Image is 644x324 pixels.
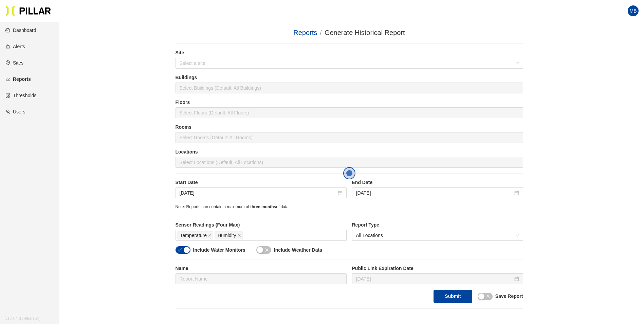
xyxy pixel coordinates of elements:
label: Locations [176,148,523,156]
span: close [238,234,241,238]
a: teamUsers [5,109,25,114]
span: close [265,248,269,252]
a: alertAlerts [5,44,25,49]
img: Pillar Technologies [5,5,51,16]
a: environmentSites [5,60,23,66]
label: Save Report [495,293,523,300]
div: Note: Reports can contain a maximum of of data. [176,204,523,210]
a: Reports [293,29,317,36]
input: Sep 1, 2025 [180,189,336,197]
label: Sensor Readings (Four Max) [176,221,347,229]
span: check [178,248,182,252]
span: Temperature [180,232,207,239]
span: three months [250,204,276,209]
label: Floors [176,99,523,106]
label: Site [176,49,523,56]
a: line-chartReports [5,76,31,82]
input: Sep 8, 2025 [356,189,513,197]
label: Buildings [176,74,523,81]
label: Public Link Expiration Date [352,265,523,272]
button: Open the dialog [343,167,355,179]
label: Start Date [176,179,347,186]
label: Report Type [352,221,523,229]
input: Sep 22, 2025 [356,275,513,283]
label: Rooms [176,124,523,131]
span: close [208,234,211,238]
span: Generate Historical Report [325,29,405,36]
span: / [320,29,322,36]
input: Report Name [176,273,347,284]
a: dashboardDashboard [5,28,36,33]
a: exceptionThresholds [5,93,36,98]
label: End Date [352,179,523,186]
button: Submit [434,290,472,303]
label: Include Weather Data [274,247,322,254]
span: All Locations [356,230,519,240]
span: MB [630,5,637,16]
span: Humidity [218,232,236,239]
span: close [486,294,490,298]
label: Include Water Monitors [193,247,245,254]
label: Name [176,265,347,272]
